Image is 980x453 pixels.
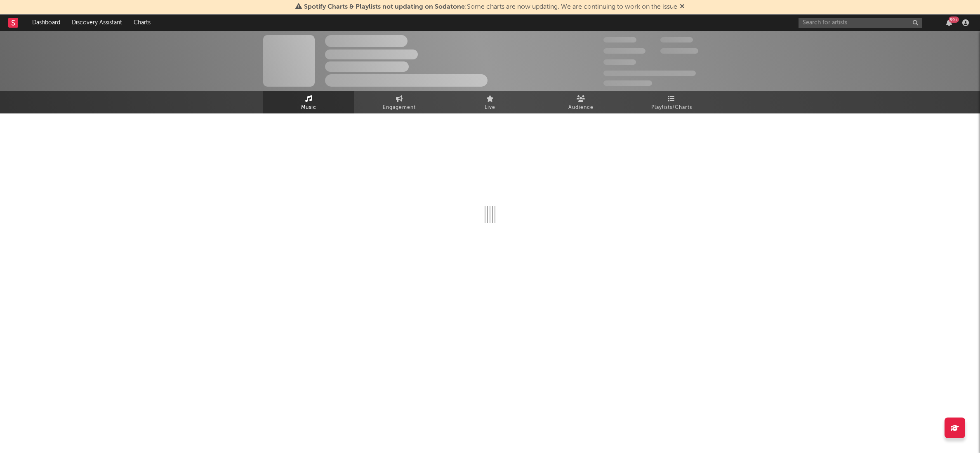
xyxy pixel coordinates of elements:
[626,91,717,113] a: Playlists/Charts
[568,103,594,113] span: Audience
[301,103,316,113] span: Music
[680,4,685,10] span: Dismiss
[66,14,128,31] a: Discovery Assistant
[26,14,66,31] a: Dashboard
[445,91,535,113] a: Live
[304,4,465,10] span: Spotify Charts & Playlists not updating on Sodatone
[383,103,416,113] span: Engagement
[949,17,959,23] div: 99 +
[660,48,698,54] span: 1,000,000
[651,103,692,113] span: Playlists/Charts
[354,91,445,113] a: Engagement
[603,71,696,76] span: 50,000,000 Monthly Listeners
[304,4,677,10] span: : Some charts are now updating. We are continuing to work on the issue
[128,14,156,31] a: Charts
[603,80,652,86] span: Jump Score: 85.0
[660,37,693,42] span: 100,000
[603,48,645,54] span: 50,000,000
[799,18,922,28] input: Search for artists
[535,91,626,113] a: Audience
[603,59,636,65] span: 100,000
[485,103,495,113] span: Live
[603,37,636,42] span: 300,000
[263,91,354,113] a: Music
[946,19,952,26] button: 99+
